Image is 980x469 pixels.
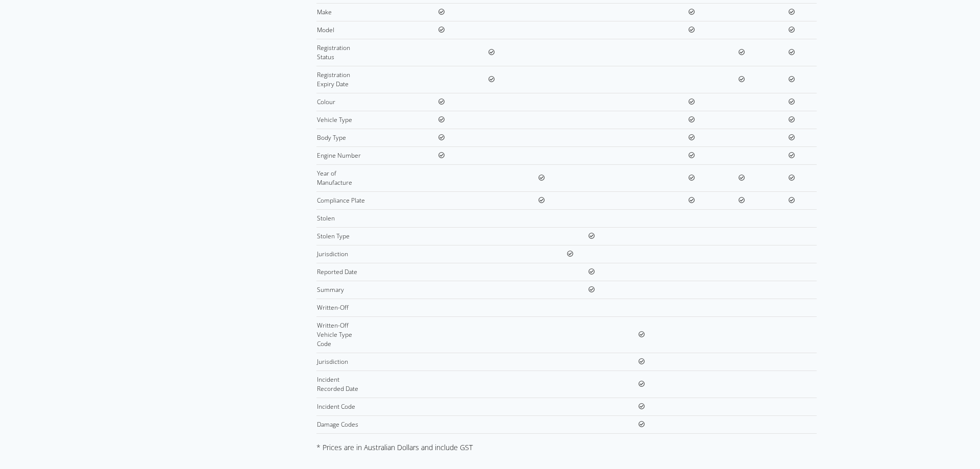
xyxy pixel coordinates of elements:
td: Written-Off Vehicle Type Code [316,316,366,353]
td: Year of Manufacture [316,164,366,191]
td: Stolen [316,209,366,227]
td: Body Type [316,129,366,146]
td: Vehicle Type [316,111,366,129]
td: Registration Expiry Date [316,66,366,93]
div: * Prices are in Australian Dollars and include GST [316,442,817,453]
td: Compliance Plate [316,191,366,209]
td: Incident Recorded Date [316,371,366,398]
td: Make [316,3,366,21]
td: Stolen Type [316,227,366,245]
td: Written-Off [316,299,366,316]
td: Jurisdiction [316,353,366,371]
td: Colour [316,93,366,111]
td: Model [316,21,366,39]
td: Registration Status [316,39,366,66]
td: Reported Date [316,263,366,281]
td: Jurisdiction [316,245,366,263]
td: Damage Codes [316,415,366,433]
td: Summary [316,281,366,299]
td: Incident Code [316,398,366,415]
td: Engine Number [316,146,366,164]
